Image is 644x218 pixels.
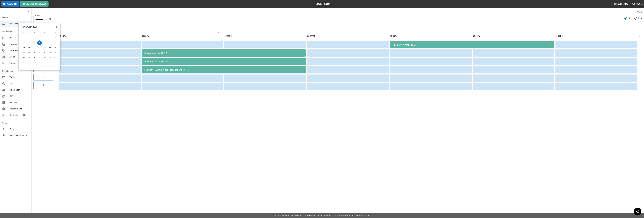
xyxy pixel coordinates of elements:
[53,45,58,50] button: 16. Nov. 2025
[347,214,369,216] a: Geschäftsbedingungen
[21,55,26,60] button: 24. Nov. 2025
[27,30,31,35] span: D
[48,45,52,50] button: 15. Nov. 2025
[637,11,642,13] label: View
[27,45,31,50] button: 11. Nov. 2025
[1,1,19,7] button: Pausieren
[32,30,37,35] span: M
[21,50,26,55] button: 17. Nov. 2025
[631,2,644,6] button: Ausloggen
[22,25,32,29] div: November
[320,214,346,216] a: Datenschutz-Bestimmungen
[390,32,472,40] th: 07:00PM
[42,45,47,50] button: 14. Nov. 2025
[37,50,42,55] button: 20. Nov. 2025
[48,55,52,60] button: 29. Nov. 2025
[42,40,47,45] button: 7. Nov. 2025
[216,32,217,34] span: 19:09
[27,55,31,60] button: 25. Nov. 2025
[58,31,638,91] table: sticky table
[9,76,29,79] span: Zahlung
[224,32,306,40] th: 05:00PM
[33,74,53,81] button: 5
[54,25,59,29] button: Next month
[42,55,47,60] button: 28. Nov. 2025
[43,83,44,88] h6: 6
[37,40,42,45] button: 6. Nov. 2025
[33,25,37,29] div: 2025
[9,101,29,104] span: Berichte
[27,40,31,45] button: 4. Nov. 2025
[275,214,320,216] span: © 2022 BowlNow, Inc. Alle Rechte vorbehalten.
[144,68,304,71] div: [PERSON_NAME] Kindergeb. bezahlt 16-18
[32,40,37,45] button: 5. Nov. 2025
[638,17,642,20] span: List
[33,82,53,89] button: 6
[53,50,58,55] button: 23. Nov. 2025
[59,32,141,40] th: 03:00PM
[555,32,637,40] th: 09:00PM
[48,50,52,55] button: 22. Nov. 2025
[142,32,223,40] th: 04:00PM
[43,75,44,79] h6: 5
[32,50,37,55] button: 19. Nov. 2025
[32,45,37,50] button: 12. Nov. 2025
[9,88,29,92] span: Mitarbeiter
[21,40,26,45] button: 3. Nov. 2025
[9,82,29,85] span: Std
[392,43,552,46] div: [PERSON_NAME] 19-21
[9,107,29,110] span: Integrationen
[307,32,389,40] th: 06:00PM
[48,40,52,45] button: 8. Nov. 2025
[32,55,37,60] button: 26. Nov. 2025
[48,17,53,22] button: Choose date, selected date is 6. Nov. 2025
[628,17,632,20] span: Grid
[20,1,49,7] button: Reservierung erstellen
[144,52,304,54] div: Grob Aircraft 2x 16-18
[53,55,58,60] button: 30. Nov. 2025
[48,30,52,35] span: S
[9,36,29,40] span: Profil
[144,60,304,63] div: Grob Aircraft 2x 16-18
[9,128,29,131] span: Konto
[48,25,52,29] button: Previous month
[38,25,43,29] button: calendar view is open, switch to year view
[53,30,58,35] span: S
[42,50,47,55] button: 21. Nov. 2025
[48,35,52,40] button: 1. Nov. 2025
[9,62,29,65] span: Fotos
[315,3,330,5] img: logo
[612,2,630,6] button: [PERSON_NAME]
[42,30,47,35] span: F
[21,30,26,35] span: M
[9,55,29,58] span: Artikel
[37,55,42,60] button: 27. Nov. 2025
[9,134,29,137] span: Wissensdatenbank
[37,45,42,50] button: 13. Nov. 2025
[473,32,554,40] th: 08:00PM
[37,30,42,35] span: D
[9,43,29,46] span: Inventar
[21,45,26,50] button: 10. Nov. 2025
[53,35,58,40] button: 2. Nov. 2025
[9,49,29,52] span: Produkte
[9,22,29,25] span: Reservierungen
[33,25,642,31] div: inventory tabs
[53,40,58,45] button: 9. Nov. 2025
[27,50,31,55] button: 18. Nov. 2025
[9,95,29,98] span: Hilfe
